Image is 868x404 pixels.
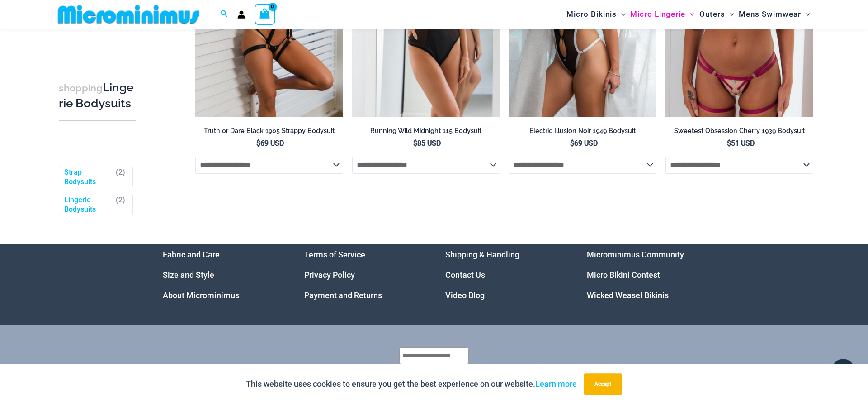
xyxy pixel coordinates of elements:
[304,290,382,300] a: Payment and Returns
[736,3,812,26] a: Mens SwimwearMenu ToggleMenu Toggle
[116,168,125,187] span: ( )
[195,127,343,135] h2: Truth or Dare Black 1905 Strappy Bodysuit
[665,127,813,135] h2: Sweetest Obsession Cherry 1939 Bodysuit
[570,139,598,147] bdi: 69 USD
[739,3,801,26] span: Mens Swimwear
[118,168,123,176] span: 2
[163,290,239,300] a: About Microminimus
[64,196,112,215] a: Lingerie Bodysuits
[617,3,626,26] span: Menu Toggle
[570,139,574,147] span: $
[628,3,697,26] a: Micro LingerieMenu ToggleMenu Toggle
[64,168,112,187] a: Strap Bodysuits
[255,4,275,24] a: View Shopping Cart, empty
[564,3,628,26] a: Micro BikinisMenu ToggleMenu Toggle
[587,270,660,280] a: Micro Bikini Contest
[163,244,282,305] nav: Menu
[195,127,343,138] a: Truth or Dare Black 1905 Strappy Bodysuit
[445,244,564,305] nav: Menu
[509,127,657,138] a: Electric Illusion Noir 1949 Bodysuit
[445,244,564,305] aside: Footer Widget 3
[246,377,577,391] p: This website uses cookies to ensure you get the best experience on our website.
[237,10,245,19] a: Account icon link
[445,290,485,300] a: Video Blog
[445,270,485,280] a: Contact Us
[118,196,123,204] span: 2
[563,1,814,27] nav: Site Navigation
[587,250,684,259] a: Microminimus Community
[665,127,813,138] a: Sweetest Obsession Cherry 1939 Bodysuit
[163,270,214,280] a: Size and Style
[220,9,228,20] a: Search icon link
[304,244,423,305] nav: Menu
[352,127,500,135] h2: Running Wild Midnight 115 Bodysuit
[54,4,203,24] img: MM SHOP LOGO FLAT
[685,3,694,26] span: Menu Toggle
[699,3,725,26] span: Outers
[566,3,617,26] span: Micro Bikinis
[584,373,622,395] button: Accept
[727,139,755,147] bdi: 51 USD
[697,3,736,26] a: OutersMenu ToggleMenu Toggle
[256,139,260,147] span: $
[304,244,423,305] aside: Footer Widget 2
[413,139,441,147] bdi: 85 USD
[587,244,706,305] aside: Footer Widget 4
[304,250,365,259] a: Terms of Service
[727,139,731,147] span: $
[304,270,355,280] a: Privacy Policy
[630,3,685,26] span: Micro Lingerie
[725,3,734,26] span: Menu Toggle
[352,127,500,138] a: Running Wild Midnight 115 Bodysuit
[163,250,220,259] a: Fabric and Care
[59,80,136,111] h3: Lingerie Bodysuits
[587,290,669,300] a: Wicked Weasel Bikinis
[801,3,810,26] span: Menu Toggle
[445,250,519,259] a: Shipping & Handling
[163,244,282,305] aside: Footer Widget 1
[256,139,284,147] bdi: 69 USD
[587,244,706,305] nav: Menu
[59,82,103,94] span: shopping
[535,379,577,389] a: Learn more
[413,139,417,147] span: $
[116,196,125,215] span: ( )
[509,127,657,135] h2: Electric Illusion Noir 1949 Bodysuit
